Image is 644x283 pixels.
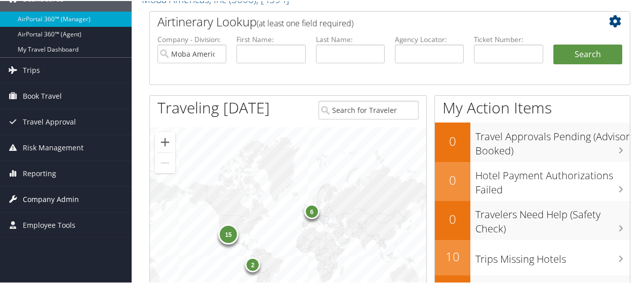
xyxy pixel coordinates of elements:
[475,246,630,265] h3: Trips Missing Hotels
[435,171,470,188] h2: 0
[474,33,543,44] label: Ticket Number:
[435,122,630,160] a: 0Travel Approvals Pending (Advisor Booked)
[475,201,630,235] h3: Travelers Need Help (Safety Check)
[553,44,622,64] button: Search
[23,134,84,159] span: Risk Management
[318,100,418,118] input: Search for Traveler
[435,132,470,149] h2: 0
[157,96,270,117] h1: Traveling [DATE]
[435,247,470,264] h2: 10
[316,33,385,44] label: Last Name:
[23,57,40,82] span: Trips
[23,212,75,237] span: Employee Tools
[157,33,226,44] label: Company - Division:
[435,239,630,274] a: 10Trips Missing Hotels
[475,124,630,157] h3: Travel Approvals Pending (Advisor Booked)
[435,96,630,117] h1: My Action Items
[23,186,79,211] span: Company Admin
[435,210,470,227] h2: 0
[236,33,305,44] label: First Name:
[23,108,76,134] span: Travel Approval
[23,83,62,108] span: Book Travel
[304,203,319,218] div: 6
[395,33,464,44] label: Agency Locator:
[155,152,175,172] button: Zoom out
[155,131,175,151] button: Zoom in
[218,223,238,243] div: 15
[257,17,353,28] span: (at least one field required)
[435,161,630,200] a: 0Hotel Payment Authorizations Failed
[23,160,56,185] span: Reporting
[435,200,630,239] a: 0Travelers Need Help (Safety Check)
[157,12,582,29] h2: Airtinerary Lookup
[245,256,260,271] div: 2
[475,163,630,196] h3: Hotel Payment Authorizations Failed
